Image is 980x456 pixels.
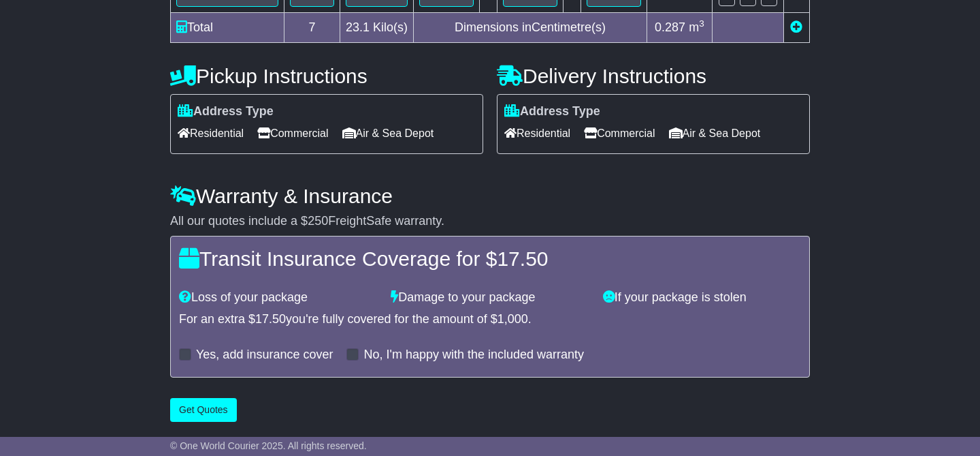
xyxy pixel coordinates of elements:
h4: Transit Insurance Coverage for $ [179,247,801,270]
label: Yes, add insurance cover [196,348,333,363]
span: Air & Sea Depot [342,123,434,144]
div: All our quotes include a $ FreightSafe warranty. [170,214,810,229]
td: 7 [284,13,340,43]
span: 17.50 [255,312,286,326]
span: Residential [178,123,244,144]
h4: Warranty & Insurance [170,185,810,207]
td: Kilo(s) [340,13,414,43]
span: 17.50 [497,247,548,270]
span: Commercial [584,123,655,144]
h4: Delivery Instructions [497,65,810,87]
label: Address Type [504,104,600,119]
span: 0.287 [655,20,685,34]
span: 250 [308,214,328,228]
div: Loss of your package [172,290,384,305]
div: If your package is stolen [596,290,808,305]
td: Dimensions in Centimetre(s) [414,13,647,43]
div: Damage to your package [384,290,595,305]
span: © One World Courier 2025. All rights reserved. [170,440,367,451]
button: Get Quotes [170,398,237,422]
span: 1,000 [497,312,528,326]
span: 23.1 [346,20,370,34]
td: Total [171,13,284,43]
sup: 3 [699,18,704,29]
div: For an extra $ you're fully covered for the amount of $ . [179,312,801,327]
label: Address Type [178,104,274,119]
span: Residential [504,123,570,144]
span: Commercial [257,123,328,144]
span: Air & Sea Depot [669,123,761,144]
span: m [689,20,704,34]
h4: Pickup Instructions [170,65,483,87]
a: Add new item [790,20,802,34]
label: No, I'm happy with the included warranty [363,348,584,363]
